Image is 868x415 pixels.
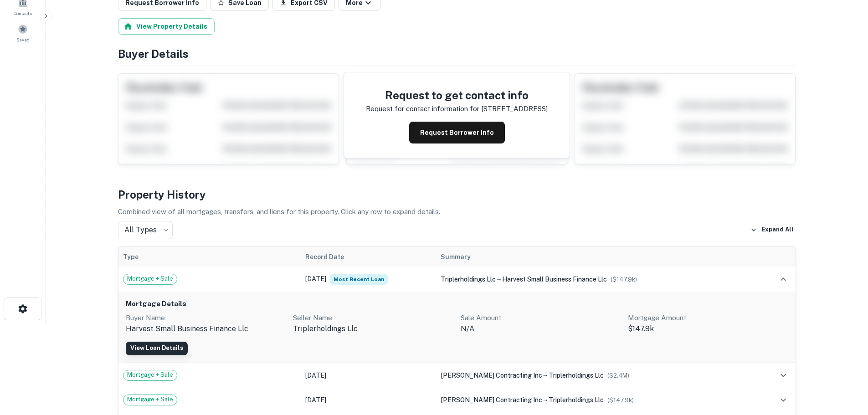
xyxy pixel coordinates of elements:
[441,395,755,405] div: →
[441,370,755,380] div: →
[3,20,43,45] a: Saved
[436,247,759,267] th: Summary
[301,363,436,388] td: [DATE]
[123,395,177,404] span: Mortgage + Sale
[123,370,177,379] span: Mortgage + Sale
[118,247,301,267] th: Type
[549,396,604,404] span: triplerholdings llc
[293,323,453,334] p: triplerholdings llc
[461,313,621,323] p: Sale Amount
[118,221,173,239] div: All Types
[118,186,796,203] h4: Property History
[301,247,436,267] th: Record Date
[607,397,634,404] span: ($ 147.9k )
[118,206,796,217] p: Combined view of all mortgages, transfers, and liens for this property. Click any row to expand d...
[16,36,30,43] span: Saved
[118,18,215,35] button: View Property Details
[123,274,177,283] span: Mortgage + Sale
[293,313,453,323] p: Seller Name
[301,388,436,412] td: [DATE]
[366,87,548,103] h4: Request to get contact info
[409,122,505,143] button: Request Borrower Info
[776,392,791,408] button: expand row
[549,372,604,379] span: triplerholdings llc
[330,274,388,285] span: Most Recent Loan
[822,342,868,386] iframe: Chat Widget
[628,323,788,334] p: $147.9k
[301,267,436,292] td: [DATE]
[441,276,496,283] span: triplerholdings llc
[126,342,188,355] a: View Loan Details
[126,313,286,323] p: Buyer Name
[366,103,479,114] p: Request for contact information for
[776,272,791,287] button: expand row
[441,372,542,379] span: [PERSON_NAME] contracting inc
[481,103,548,114] p: [STREET_ADDRESS]
[776,368,791,383] button: expand row
[628,313,788,323] p: Mortgage Amount
[118,46,796,62] h4: Buyer Details
[441,396,542,404] span: [PERSON_NAME] contracting inc
[14,10,32,17] span: Contacts
[748,223,796,237] button: Expand All
[126,299,788,309] h6: Mortgage Details
[611,276,637,283] span: ($ 147.9k )
[607,372,629,379] span: ($ 2.4M )
[502,276,607,283] span: harvest small business finance llc
[126,323,286,334] p: harvest small business finance llc
[441,274,755,284] div: →
[461,323,621,334] p: N/A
